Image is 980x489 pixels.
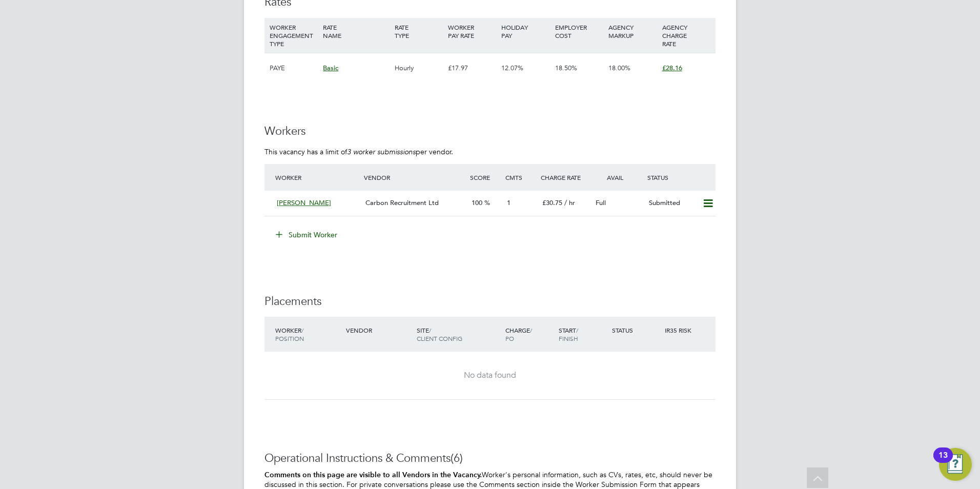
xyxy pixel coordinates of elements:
[938,455,948,468] div: 13
[467,168,503,187] div: Score
[323,64,338,72] span: Basic
[499,18,552,45] div: HOLIDAY PAY
[361,168,467,187] div: Vendor
[264,147,716,156] p: This vacancy has a limit of per vendor.
[556,321,609,348] div: Start
[606,18,659,45] div: AGENCY MARKUP
[267,53,320,83] div: PAYE
[264,471,482,479] b: Comments on this page are visible to all Vendors in the Vacancy.
[472,198,482,207] span: 100
[264,124,716,139] h3: Workers
[445,53,499,83] div: £17.97
[392,53,445,83] div: Hourly
[414,321,503,348] div: Site
[267,18,320,53] div: WORKER ENGAGEMENT TYPE
[542,198,562,207] span: £30.75
[445,18,499,45] div: WORKER PAY RATE
[275,370,705,381] div: No data found
[662,321,698,339] div: IR35 Risk
[609,321,663,339] div: Status
[277,198,331,207] span: [PERSON_NAME]
[555,64,577,72] span: 18.50%
[503,321,556,348] div: Charge
[507,198,511,207] span: 1
[320,18,392,45] div: RATE NAME
[553,18,606,45] div: EMPLOYER COST
[939,448,972,481] button: Open Resource Center, 13 new notifications
[662,64,682,72] span: £28.16
[264,294,716,309] h3: Placements
[392,18,445,45] div: RATE TYPE
[660,18,713,53] div: AGENCY CHARGE RATE
[275,326,304,342] span: / Position
[451,451,463,465] span: (6)
[503,168,538,187] div: Cmts
[505,326,532,342] span: / PO
[608,64,630,72] span: 18.00%
[273,168,361,187] div: Worker
[269,227,345,243] button: Submit Worker
[347,147,416,156] em: 3 worker submissions
[559,326,578,342] span: / Finish
[365,198,439,207] span: Carbon Recruitment Ltd
[596,198,606,207] span: Full
[273,321,343,348] div: Worker
[264,451,716,466] h3: Operational Instructions & Comments
[564,198,575,207] span: / hr
[591,168,645,187] div: Avail
[501,64,523,72] span: 12.07%
[417,326,462,342] span: / Client Config
[645,168,716,187] div: Status
[645,195,698,212] div: Submitted
[538,168,591,187] div: Charge Rate
[343,321,414,339] div: Vendor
